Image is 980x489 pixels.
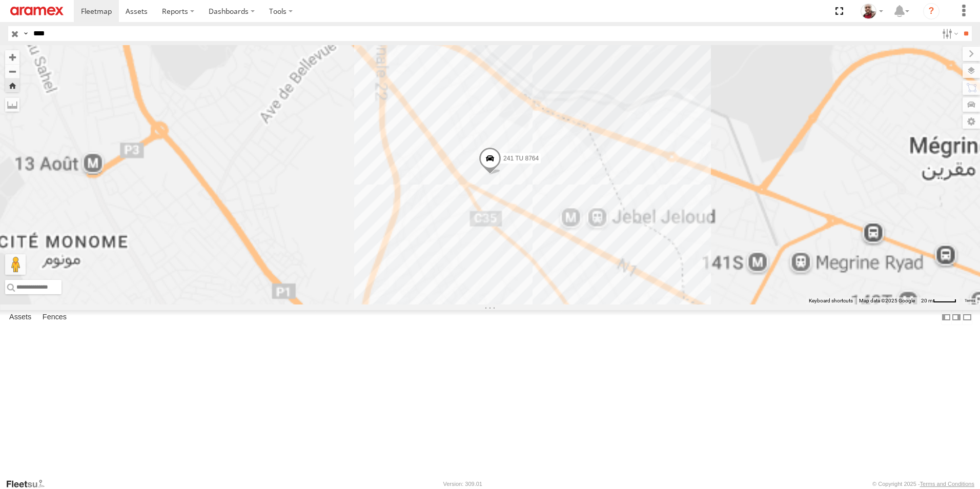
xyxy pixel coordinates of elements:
[5,50,19,64] button: Zoom in
[4,310,36,324] label: Assets
[857,4,887,19] div: Majdi Ghannoudi
[6,479,53,489] a: Visit our Website
[963,114,980,129] label: Map Settings
[951,310,962,325] label: Dock Summary Table to the Right
[5,254,26,275] button: Drag Pegman onto the map to open Street View
[859,298,915,303] span: Map data ©2025 Google
[941,310,951,325] label: Dock Summary Table to the Left
[5,64,19,78] button: Zoom out
[37,310,72,324] label: Fences
[22,26,30,41] label: Search Query
[921,298,933,303] span: 20 m
[10,7,64,15] img: aramex-logo.svg
[962,310,972,325] label: Hide Summary Table
[872,481,974,487] div: © Copyright 2025 -
[965,299,975,303] a: Terms (opens in new tab)
[809,297,853,304] button: Keyboard shortcuts
[443,481,482,487] div: Version: 309.01
[5,97,19,112] label: Measure
[918,297,959,304] button: Map Scale: 20 m per 42 pixels
[923,3,940,19] i: ?
[920,481,974,487] a: Terms and Conditions
[503,155,539,162] span: 241 TU 8764
[5,78,19,92] button: Zoom Home
[938,26,960,41] label: Search Filter Options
